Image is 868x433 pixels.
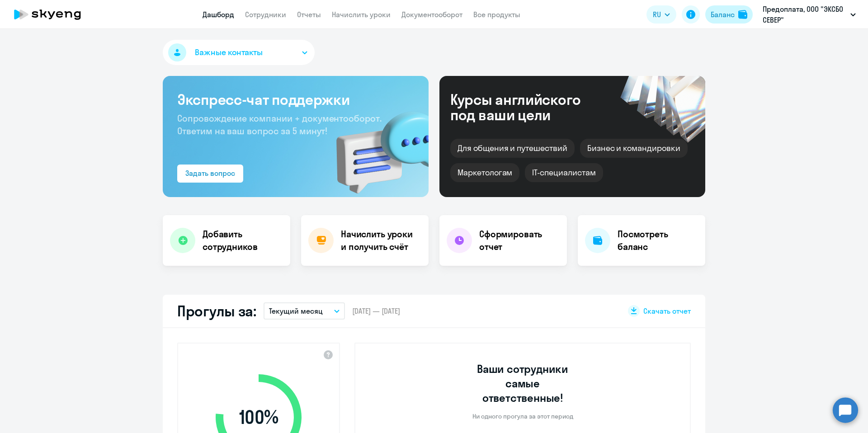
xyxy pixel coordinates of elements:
h4: Добавить сотрудников [203,228,283,253]
span: RU [653,9,661,20]
p: Предоплата, ООО "ЭКСБО СЕВЕР" [763,4,847,25]
span: Сопровождение компании + документооборот. Ответим на ваш вопрос за 5 минут! [177,113,382,136]
span: Важные контакты [195,47,263,58]
div: Бизнес и командировки [580,139,688,158]
h3: Ваши сотрудники самые ответственные! [465,362,581,405]
div: Задать вопрос [185,168,235,179]
div: IT-специалистам [525,163,603,182]
p: Ни одного прогула за этот период [472,412,573,420]
h3: Экспресс-чат поддержки [177,90,414,108]
button: Балансbalance [705,5,753,24]
a: Документооборот [401,10,462,19]
img: balance [738,10,747,19]
div: Для общения и путешествий [450,139,575,158]
div: Курсы английского под ваши цели [450,92,605,122]
h2: Прогулы за: [177,302,256,320]
h4: Сформировать отчет [479,228,560,253]
span: Скачать отчет [643,306,691,316]
div: Маркетологам [450,163,519,182]
img: bg-img [323,95,429,197]
span: 100 % [207,406,311,428]
button: RU [646,5,676,24]
button: Предоплата, ООО "ЭКСБО СЕВЕР" [758,4,860,25]
h4: Посмотреть баланс [618,228,698,253]
a: Дашборд [203,10,234,19]
div: Баланс [711,9,735,20]
button: Текущий месяц [264,302,345,320]
a: Отчеты [297,10,321,19]
a: Начислить уроки [332,10,391,19]
p: Текущий месяц [269,306,323,316]
button: Важные контакты [163,40,315,65]
button: Задать вопрос [177,165,243,183]
h4: Начислить уроки и получить счёт [341,228,420,253]
a: Сотрудники [245,10,286,19]
span: [DATE] — [DATE] [352,306,400,316]
a: Все продукты [473,10,520,19]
